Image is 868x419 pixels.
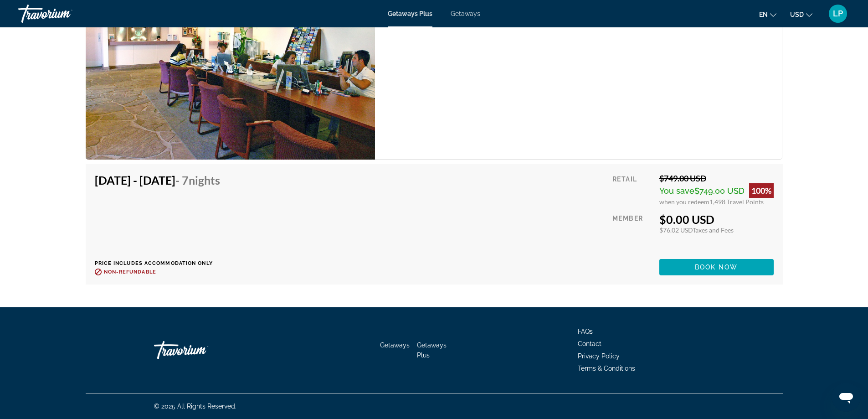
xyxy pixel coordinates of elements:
[659,226,774,234] div: $76.02 USD
[749,183,774,198] div: 100%
[832,383,861,412] iframe: Button to launch messaging window
[154,403,236,410] span: © 2025 All Rights Reserved.
[826,4,850,23] button: User Menu
[659,186,694,196] span: You save
[380,341,410,349] a: Getaways
[790,8,812,21] button: Change currency
[612,173,652,206] div: Retail
[578,340,601,347] a: Contact
[759,8,776,21] button: Change language
[175,173,220,187] span: - 7
[659,173,774,183] div: $749.00 USD
[659,259,774,275] button: Book now
[95,260,227,266] p: Price includes accommodation only
[189,173,220,187] span: Nights
[95,173,220,187] h4: [DATE] - [DATE]
[578,328,593,335] a: FAQs
[388,10,432,17] a: Getaways Plus
[451,10,480,17] a: Getaways
[833,9,843,18] span: LP
[694,186,745,196] span: $749.00 USD
[659,212,774,226] div: $0.00 USD
[578,365,635,372] a: Terms & Conditions
[18,2,109,26] a: Travorium
[695,264,738,271] span: Book now
[759,11,768,18] span: en
[693,226,734,234] span: Taxes and Fees
[709,198,764,206] span: 1,498 Travel Points
[417,341,447,359] a: Getaways Plus
[790,11,804,18] span: USD
[154,336,245,364] a: Travorium
[659,198,709,206] span: when you redeem
[104,269,156,275] span: Non-refundable
[612,212,652,252] div: Member
[578,352,620,360] a: Privacy Policy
